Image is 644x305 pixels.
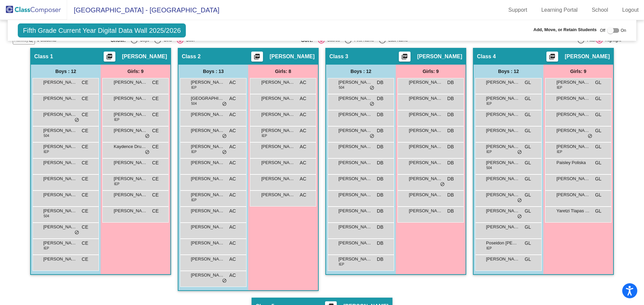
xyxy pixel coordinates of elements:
span: Paisley Poliska [556,159,590,166]
div: Girls: 9 [543,65,613,78]
span: Class 4 [477,53,496,60]
span: [PERSON_NAME] [PERSON_NAME] [114,159,147,166]
span: GL [595,95,601,102]
span: DB [377,159,383,166]
span: [PERSON_NAME] [338,111,372,118]
span: [PERSON_NAME] [261,79,295,86]
span: IEP [114,117,119,122]
div: Girls: 8 [248,65,318,78]
span: AC [229,95,236,102]
mat-icon: picture_as_pdf [105,53,113,63]
span: GL [595,143,601,150]
span: GL [525,127,531,134]
div: Boys : 13 [178,65,248,78]
span: do_not_disturb_alt [145,134,150,139]
span: AC [229,159,236,166]
span: GL [525,95,531,102]
span: [PERSON_NAME] [338,224,372,230]
span: GL [595,111,601,118]
span: AC [229,240,236,247]
span: IEP [114,181,119,186]
span: do_not_disturb_alt [517,150,522,155]
mat-icon: picture_as_pdf [400,53,409,63]
span: CE [82,111,88,118]
span: AC [229,79,236,86]
span: Class 3 [329,53,348,60]
span: CE [82,192,88,199]
span: [PERSON_NAME] [486,224,520,230]
span: GL [595,208,601,215]
span: [PERSON_NAME] [556,192,590,198]
span: [PERSON_NAME] [556,79,590,86]
span: do_not_disturb_alt [222,278,227,284]
span: [PERSON_NAME] [338,240,372,246]
span: CE [82,79,88,86]
span: [PERSON_NAME] [338,192,372,198]
span: [PERSON_NAME] [486,175,520,182]
span: [PERSON_NAME] [261,192,295,198]
span: do_not_disturb_alt [440,182,445,187]
div: Girls: 9 [396,65,466,78]
span: AC [300,175,306,182]
div: Girls: 9 [101,65,170,78]
span: CE [152,208,159,215]
span: AC [229,175,236,182]
span: IEP [262,133,267,138]
span: [PERSON_NAME] [191,159,224,166]
span: [PERSON_NAME] [114,192,147,198]
span: DB [377,256,383,263]
span: [PERSON_NAME] [556,95,590,102]
mat-icon: picture_as_pdf [548,53,556,63]
span: [PERSON_NAME] [43,79,77,86]
span: [PERSON_NAME] [191,127,224,134]
span: [GEOGRAPHIC_DATA] - [GEOGRAPHIC_DATA] [67,5,219,15]
span: do_not_disturb_alt [222,101,227,107]
button: Print Students Details [251,52,263,62]
span: [PERSON_NAME] [409,79,442,86]
span: GL [595,79,601,86]
span: GL [525,111,531,118]
span: [PERSON_NAME] [114,95,147,102]
span: [PERSON_NAME] [191,143,224,150]
span: [PERSON_NAME] [43,159,77,166]
span: AC [300,95,306,102]
span: AC [229,224,236,231]
span: AC [229,256,236,263]
span: DB [377,79,383,86]
span: do_not_disturb_alt [222,150,227,155]
span: [PERSON_NAME] [338,127,372,134]
span: CE [152,159,159,166]
span: CE [82,208,88,215]
mat-icon: picture_as_pdf [253,53,261,63]
span: [PERSON_NAME] [409,111,442,118]
a: Learning Portal [536,5,583,15]
span: [PERSON_NAME] [556,127,590,134]
span: GL [595,192,601,199]
a: Logout [617,5,644,15]
span: [PERSON_NAME] [338,95,372,102]
button: Print Students Details [546,52,558,62]
a: School [586,5,613,15]
span: GL [595,175,601,182]
span: DB [447,79,454,86]
span: CE [152,143,159,150]
span: [PERSON_NAME] [486,111,520,118]
span: [PERSON_NAME] [191,79,224,86]
span: [PERSON_NAME] [270,53,315,60]
span: DB [447,192,454,199]
span: 504 [44,133,49,138]
span: [PERSON_NAME] "CJ" [PERSON_NAME] [486,95,520,102]
span: [PERSON_NAME] [PERSON_NAME] [338,208,372,214]
span: [PERSON_NAME] [261,143,295,150]
span: AC [300,159,306,166]
span: AC [300,79,306,86]
span: [PERSON_NAME] [338,256,372,262]
span: Class 1 [34,53,53,60]
span: [PERSON_NAME] [191,240,224,246]
span: [PERSON_NAME] [114,175,147,182]
span: DB [447,175,454,182]
span: DB [377,192,383,199]
span: IEP [44,246,49,251]
span: 504 [339,85,344,90]
span: do_not_disturb_alt [370,85,374,91]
